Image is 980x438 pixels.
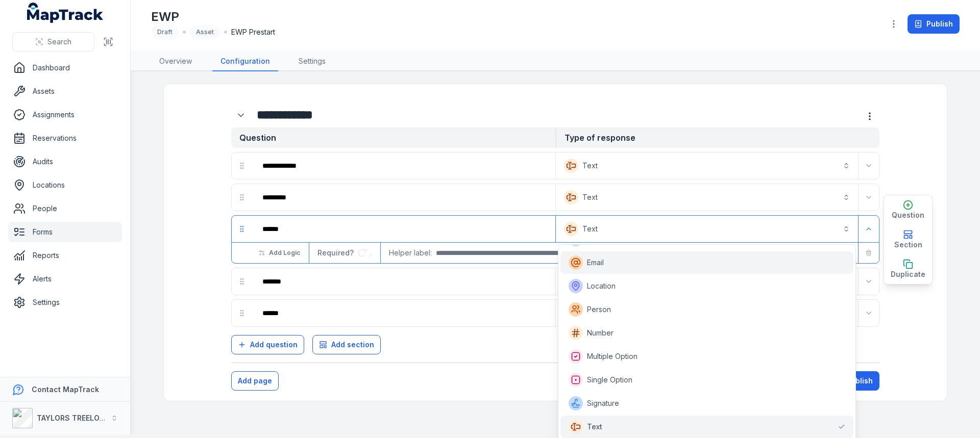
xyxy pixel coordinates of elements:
[587,375,632,385] span: Single Option
[587,281,616,291] span: Location
[587,328,614,338] span: Number
[558,218,856,240] button: Text
[587,422,602,432] span: Text
[587,304,611,315] span: Person
[587,257,604,268] span: Email
[587,398,619,408] span: Signature
[587,351,638,362] span: Multiple Option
